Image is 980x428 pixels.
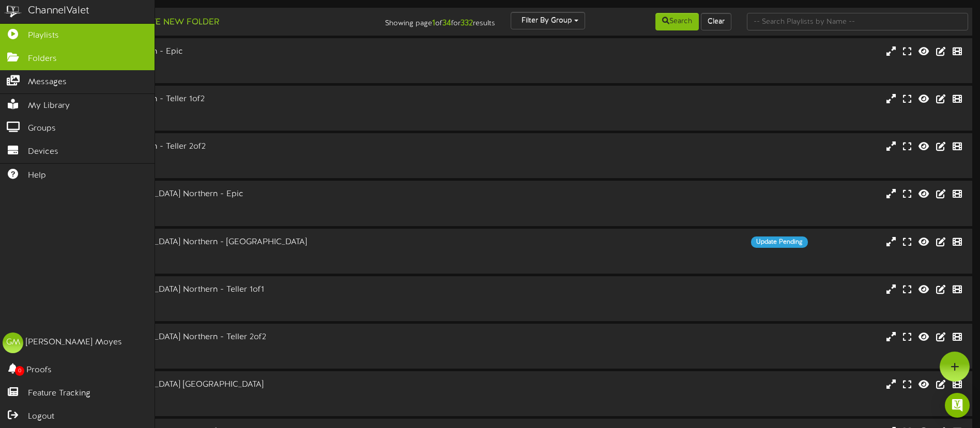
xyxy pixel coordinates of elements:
button: Create New Folder [119,16,222,29]
div: AZ - 056 - [GEOGRAPHIC_DATA] Northern - [GEOGRAPHIC_DATA] [41,236,417,248]
span: Help [28,170,46,182]
div: Showing page of for results [345,12,503,29]
div: AZ - 056 - [GEOGRAPHIC_DATA] Northern - Epic [41,188,417,200]
span: 0 [15,366,24,376]
div: Landscape ( 16:9 ) [41,153,417,162]
span: Devices [28,146,58,158]
span: Messages [28,76,67,88]
div: # 5652 [41,400,417,408]
div: GM [3,332,23,353]
div: # 870 [41,114,417,123]
div: AZ - 056 - [GEOGRAPHIC_DATA] Northern - Teller 1of1 [41,284,417,296]
div: # 5650 [41,257,417,265]
div: # 5649 [41,209,417,218]
div: # 871 [41,162,417,170]
strong: 34 [442,19,451,28]
strong: 1 [432,19,435,28]
div: [PERSON_NAME] Moyes [26,337,122,348]
span: Feature Tracking [28,388,90,400]
div: Landscape ( 16:9 ) [41,391,417,400]
div: AZ - 033 - Mesa Southern - Epic [41,46,417,58]
span: Logout [28,411,54,423]
div: # 876 [41,67,417,75]
input: -- Search Playlists by Name -- [747,13,968,30]
span: My Library [28,100,70,112]
div: AZ - 056 - [GEOGRAPHIC_DATA] Northern - Teller 2of2 [41,331,417,343]
span: Proofs [26,364,52,376]
div: Landscape ( 16:9 ) [41,105,417,114]
div: AZ - 033 - Mesa Southern - Teller 1of2 [41,93,417,105]
button: Clear [701,13,731,30]
span: Folders [28,53,57,65]
div: Open Intercom Messenger [945,393,970,418]
strong: 332 [461,19,473,28]
div: Landscape ( 16:9 ) [41,58,417,67]
div: AZ - 056 - [GEOGRAPHIC_DATA] [GEOGRAPHIC_DATA] [41,379,417,391]
span: Groups [28,123,56,135]
div: # 874 [41,305,417,313]
div: ChannelValet [28,4,89,19]
button: Filter By Group [511,12,585,29]
button: Search [655,13,699,30]
div: # 875 [41,352,417,361]
div: Landscape ( 16:9 ) [41,200,417,209]
div: Portrait ( 9:16 ) [41,248,417,257]
div: Landscape ( 16:9 ) [41,295,417,304]
div: Update Pending [751,236,808,248]
span: Playlists [28,30,59,42]
div: AZ - 033 - Mesa Southern - Teller 2of2 [41,141,417,153]
div: Landscape ( 16:9 ) [41,343,417,352]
